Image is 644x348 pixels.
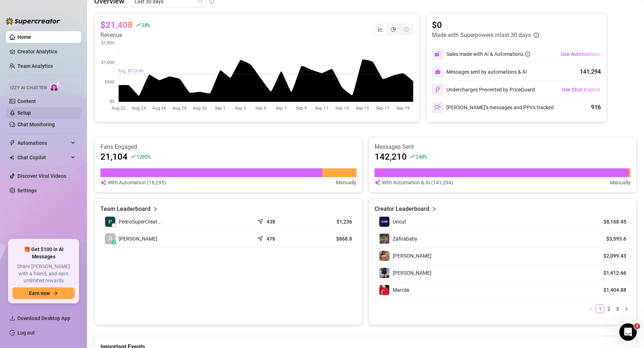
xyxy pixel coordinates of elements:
[375,143,631,151] article: Messages Sent
[622,304,631,313] button: right
[375,151,407,163] article: 142,210
[17,330,35,336] a: Log out
[378,27,383,32] span: line-chart
[393,219,406,225] span: Uncut
[17,34,31,40] a: Home
[17,110,31,116] a: Setup
[6,17,60,25] img: logo-BBDzfeDw.svg
[10,85,47,91] span: Izzy AI Chatter
[267,235,275,242] article: 478
[141,21,150,28] span: 38 %
[393,270,432,276] span: [PERSON_NAME]
[375,205,429,213] article: Creator Leaderboard
[432,66,527,78] div: Messages sent by automations & AI
[432,84,535,95] div: Undercharges Prevented by PriceGuard
[614,305,622,313] a: 3
[593,252,626,259] article: $2,099.43
[310,218,352,225] article: $1,236
[100,143,356,151] article: Fans Engaged
[435,69,441,75] img: svg%3e
[17,122,55,127] a: Chat Monitoring
[432,31,531,40] article: Made with Superpowers in last 30 days
[100,31,150,40] article: Revenue
[17,315,70,321] span: Download Desktop App
[257,217,265,224] span: send
[12,246,75,260] span: 🎁 Get $100 in AI Messages
[17,46,75,57] a: Creator Analytics
[393,253,432,259] span: [PERSON_NAME]
[410,154,415,159] span: rise
[17,152,69,163] span: Chat Copilot
[404,27,409,32] span: dollar-circle
[622,304,631,313] li: Next Page
[434,104,441,111] img: svg%3e
[119,235,157,243] span: [PERSON_NAME]
[100,19,133,31] article: $21,408
[561,48,601,60] button: Use Automations
[379,251,389,261] img: Priscilla
[100,179,106,187] img: svg%3e
[9,140,15,146] span: thunderbolt
[596,305,604,313] a: 1
[373,24,414,35] div: segmented control
[580,67,601,76] div: 141,294
[434,51,441,57] img: svg%3e
[136,22,141,28] span: rise
[610,179,631,187] article: Manually
[379,234,389,244] img: Zafirababy
[587,304,596,313] button: left
[100,151,128,163] article: 21,104
[634,323,640,329] span: 3
[619,323,637,341] iframe: Intercom live chat
[391,27,396,32] span: pie-chart
[416,153,427,160] span: 248 %
[17,173,66,179] a: Discover Viral Videos
[596,304,604,313] li: 1
[562,87,600,93] span: Use Chat Copilot
[605,305,613,313] a: 2
[17,188,37,193] a: Settings
[562,84,601,95] button: Use Chat Copilot
[432,19,539,31] article: $0
[613,304,622,313] li: 3
[379,268,389,278] img: Marie
[593,269,626,277] article: $1,412.66
[593,218,626,225] article: $8,168.45
[379,285,389,295] img: Marciia
[375,179,380,187] img: svg%3e
[29,290,50,296] span: Earn now
[393,287,409,293] span: Marciia
[561,51,600,57] span: Use Automations
[9,315,15,321] span: download
[593,235,626,242] article: $3,593.6
[267,218,275,225] article: 438
[50,82,61,92] img: AI Chatter
[591,103,601,112] div: 916
[108,179,166,187] article: With Automation (18,295)
[108,236,113,241] span: user
[379,217,389,227] img: Uncut
[310,235,352,242] article: $868.8
[432,205,437,213] span: right
[336,179,356,187] article: Manually
[257,234,265,241] span: send
[446,50,530,58] div: Sales made with AI & Automations
[105,217,115,227] img: PedroSuperCreat…
[17,137,69,149] span: Automations
[17,98,36,104] a: Content
[136,153,150,160] span: 1205 %
[382,179,453,187] article: With Automation & AI (141,294)
[604,304,613,313] li: 2
[624,307,628,311] span: right
[100,205,150,213] article: Team Leaderboard
[112,240,116,245] div: z
[17,63,53,69] a: Team Analytics
[525,52,530,57] span: info-circle
[393,236,417,242] span: Zafirababy
[587,304,596,313] li: Previous Page
[12,263,75,284] span: Share [PERSON_NAME] with a friend, and earn unlimited rewards
[53,291,58,296] span: arrow-right
[131,154,136,159] span: rise
[534,33,539,38] span: info-circle
[12,287,75,299] button: Earn nowarrow-right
